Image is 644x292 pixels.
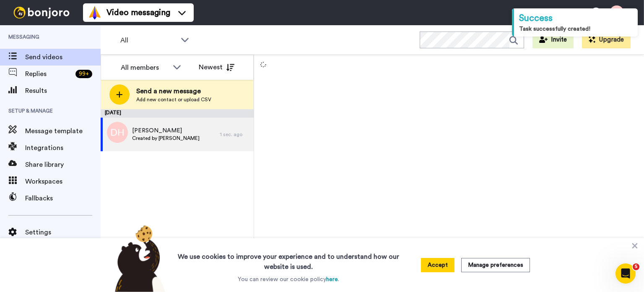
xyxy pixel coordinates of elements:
[107,122,128,143] img: dh.png
[25,160,101,170] span: Share library
[75,70,92,78] div: 99 +
[106,7,170,18] span: Video messaging
[136,86,211,96] span: Send a new message
[220,131,249,138] div: 1 sec. ago
[25,143,101,153] span: Integrations
[25,86,101,96] span: Results
[169,247,408,272] h3: We use cookies to improve your experience and to understand how our website is used.
[132,135,200,142] span: Created by [PERSON_NAME]
[120,35,177,45] span: All
[615,263,636,284] iframe: Intercom live chat
[88,6,101,19] img: vm-color.svg
[107,225,169,292] img: bear-with-cookie.png
[326,276,338,282] a: here
[25,176,101,187] span: Workspaces
[25,227,101,237] span: Settings
[532,32,574,48] button: Invite
[25,52,101,62] span: Send videos
[25,69,72,79] span: Replies
[101,109,254,118] div: [DATE]
[136,96,211,103] span: Add new contact or upload CSV
[238,275,339,284] p: You can review our cookie policy .
[25,193,101,203] span: Fallbacks
[633,263,639,270] span: 5
[519,12,633,25] div: Success
[10,7,73,18] img: bj-logo-header-white.svg
[519,25,633,33] div: Task successfully created!
[132,126,200,135] span: [PERSON_NAME]
[582,32,631,48] button: Upgrade
[192,59,241,76] button: Newest
[25,126,101,136] span: Message template
[461,258,530,272] button: Manage preferences
[121,63,169,73] div: All members
[421,258,454,272] button: Accept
